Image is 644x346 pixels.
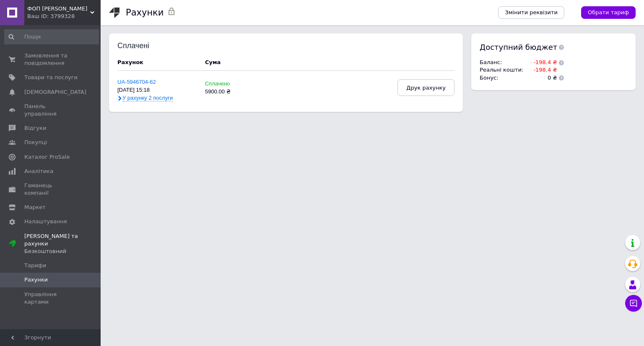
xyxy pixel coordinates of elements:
span: Тарифи [24,262,46,269]
span: Обрати тариф [588,9,629,16]
span: Каталог ProSale [24,153,70,161]
a: UA-5946704-62 [117,79,156,85]
a: Обрати тариф [581,6,636,19]
span: Доступний бюджет [480,42,557,52]
div: Ваш ID: 3799328 [27,13,101,20]
span: Управління картами [24,291,78,306]
span: Покупці [24,139,47,146]
div: Сплачені [117,42,172,50]
div: 5900.00 ₴ [205,89,259,95]
td: -198.4 ₴ [526,66,557,74]
span: Замовлення та повідомлення [24,52,78,67]
span: Відгуки [24,124,46,132]
span: Маркет [24,204,46,211]
button: Чат з покупцем [625,295,642,312]
span: Друк рахунку [406,85,446,91]
div: Cума [205,59,221,66]
span: Рахунки [24,276,48,284]
div: [DATE] 15:18 [117,87,197,93]
span: ФОП Прокопенко О.М. [27,5,90,13]
td: Бонус : [480,74,525,82]
span: Частина функціоналу доступна тільки на платному пакеті [168,8,175,17]
input: Пошук [4,29,99,44]
span: [DEMOGRAPHIC_DATA] [24,88,86,96]
span: Панель управління [24,103,78,118]
a: Змінити реквізити [498,6,564,19]
div: Сплачено [205,81,259,87]
button: Друк рахунку [397,79,454,96]
td: -198.4 ₴ [526,59,557,66]
span: Гаманець компанії [24,182,78,197]
td: Баланс : [480,59,525,66]
span: Налаштування [24,218,67,225]
div: Рахунок [117,59,197,66]
div: Безкоштовний [24,248,101,255]
span: Товари та послуги [24,74,78,81]
span: Змінити реквізити [505,9,558,16]
h1: Рахунки [126,8,164,18]
span: Аналітика [24,168,53,175]
span: [PERSON_NAME] та рахунки [24,232,101,256]
span: У рахунку 2 послуги [122,95,173,101]
td: 0 ₴ [526,74,557,82]
td: Реальні кошти : [480,66,525,74]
